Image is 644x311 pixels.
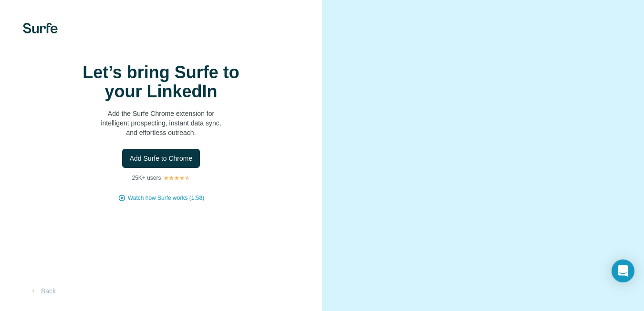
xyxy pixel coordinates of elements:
p: 25K+ users [132,174,161,182]
img: Surfe's logo [23,23,58,33]
div: Open Intercom Messenger [612,259,634,282]
img: Rating Stars [163,175,190,181]
button: Add Surfe to Chrome [122,149,200,168]
p: Add the Surfe Chrome extension for intelligent prospecting, instant data sync, and effortless out... [66,109,257,137]
h1: Let’s bring Surfe to your LinkedIn [66,63,257,101]
button: Watch how Surfe works (1:58) [128,194,204,202]
span: Add Surfe to Chrome [130,154,193,163]
button: Back [23,282,62,300]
